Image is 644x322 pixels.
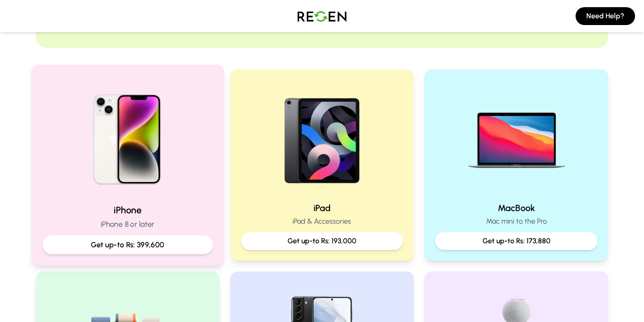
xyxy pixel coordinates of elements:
p: Mac mini to the Pro [435,216,597,227]
p: Get up-to Rs: 193,000 [248,236,396,246]
h2: iPad [241,202,403,214]
img: iPhone [68,76,188,196]
p: Get up-to Rs: 173,880 [442,236,590,246]
h2: MacBook [435,202,597,214]
p: iPhone 8 or later [42,219,213,230]
button: Need Help? [576,7,635,25]
img: MacBook [459,80,574,195]
p: Get up-to Rs: 399,600 [50,239,205,250]
img: iPad [265,80,379,195]
h2: iPhone [42,203,213,216]
p: iPad & Accessories [241,216,403,227]
img: Logo [291,4,353,29]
